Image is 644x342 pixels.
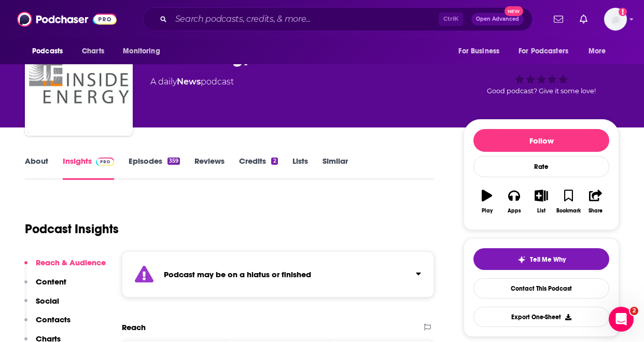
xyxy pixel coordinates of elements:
button: Social [24,296,59,315]
div: Rate [473,156,609,177]
div: List [537,208,545,214]
span: Tell Me Why [530,255,566,264]
button: Follow [473,129,609,152]
button: Contacts [24,315,71,334]
section: Click to expand status details [122,251,434,297]
button: Content [24,277,66,296]
a: About [25,156,48,180]
button: Open AdvancedNew [471,13,524,25]
h2: Reach [122,322,146,332]
button: tell me why sparkleTell Me Why [473,248,609,270]
button: Export One-Sheet [473,307,609,327]
p: Social [36,296,59,306]
img: tell me why sparkle [517,255,526,264]
button: Apps [500,183,527,220]
button: Reach & Audience [24,258,106,277]
img: Podchaser Pro [96,158,114,166]
div: 359 [167,158,180,165]
a: Lists [292,156,308,180]
button: Share [582,183,609,220]
a: Similar [323,156,348,180]
a: Episodes359 [129,156,180,180]
span: Monitoring [123,44,160,59]
div: Bookmark [556,208,581,214]
div: A daily podcast [150,76,234,88]
button: Show profile menu [604,8,627,31]
a: Show notifications dropdown [576,10,592,28]
button: Play [473,183,500,220]
span: For Business [458,44,499,59]
div: Share [589,208,603,214]
img: Inside Energy [27,30,131,134]
div: Play [482,208,493,214]
a: Credits2 [239,156,277,180]
p: Reach & Audience [36,258,106,267]
button: Bookmark [555,183,582,220]
span: More [589,44,606,59]
div: 58Good podcast? Give it some love! [464,37,619,102]
div: Search podcasts, credits, & more... [143,7,533,31]
div: 2 [271,158,277,165]
span: Podcasts [32,44,63,59]
a: News [177,77,201,87]
button: open menu [512,41,583,61]
span: 2 [630,307,638,315]
input: Search podcasts, credits, & more... [171,11,439,27]
button: open menu [581,41,619,61]
svg: Add a profile image [619,8,627,16]
div: Apps [508,208,521,214]
span: Ctrl K [439,12,463,26]
span: For Podcasters [519,44,568,59]
span: Open Advanced [476,17,519,22]
iframe: Intercom live chat [609,307,634,332]
p: Content [36,277,66,287]
img: User Profile [604,8,627,31]
span: Charts [82,44,104,59]
strong: Podcast may be on a hiatus or finished [164,269,311,279]
a: Contact This Podcast [473,278,609,298]
a: Reviews [194,156,225,180]
p: Contacts [36,315,71,324]
span: Good podcast? Give it some love! [487,87,596,95]
button: open menu [25,41,76,61]
span: Logged in as juliafrontz [604,8,627,31]
a: Show notifications dropdown [550,10,567,28]
button: open menu [451,41,512,61]
a: Charts [75,41,110,61]
img: Podchaser - Follow, Share and Rate Podcasts [17,9,117,29]
button: List [528,183,555,220]
span: New [505,6,523,16]
a: InsightsPodchaser Pro [63,156,114,180]
h1: Podcast Insights [25,221,119,237]
button: open menu [116,41,173,61]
